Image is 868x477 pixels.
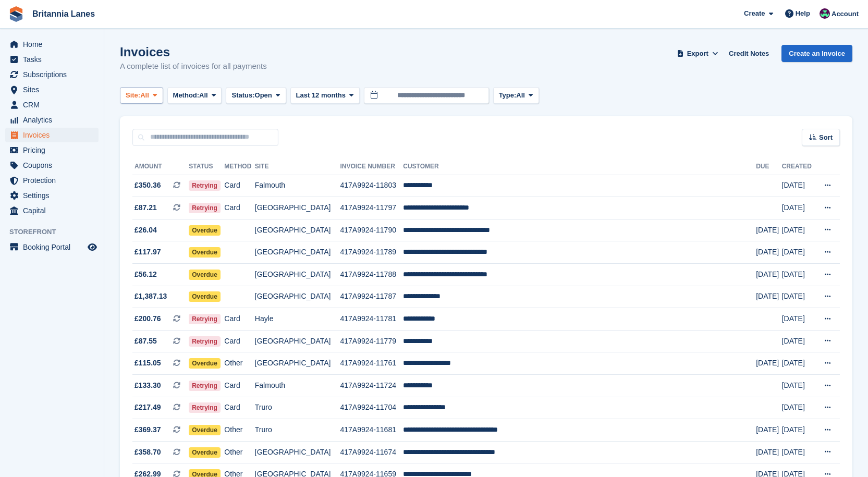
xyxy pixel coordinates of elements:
[224,330,254,352] td: Card
[782,197,815,219] td: [DATE]
[23,97,85,112] span: CRM
[189,381,221,391] span: Retrying
[255,330,340,352] td: [GEOGRAPHIC_DATA]
[120,45,267,59] h1: Invoices
[135,424,161,435] span: £369.37
[5,97,99,112] a: menu
[135,380,161,391] span: £133.30
[5,128,99,142] a: menu
[135,358,161,369] span: £115.05
[756,286,782,308] td: [DATE]
[189,247,221,258] span: Overdue
[23,203,85,218] span: Capital
[120,60,267,72] p: A complete list of invoices for all payments
[224,158,254,175] th: Method
[782,241,815,264] td: [DATE]
[135,202,157,213] span: £87.21
[135,180,161,191] span: £350.36
[189,358,221,369] span: Overdue
[756,441,782,463] td: [DATE]
[5,158,99,173] a: menu
[135,313,161,324] span: £200.76
[189,158,224,175] th: Status
[23,240,85,254] span: Booking Portal
[782,175,815,197] td: [DATE]
[782,308,815,331] td: [DATE]
[782,441,815,463] td: [DATE]
[135,291,167,302] span: £1,387.13
[140,90,149,101] span: All
[5,188,99,203] a: menu
[126,90,140,101] span: Site:
[135,225,157,236] span: £26.04
[340,375,404,397] td: 417A9924-11724
[255,241,340,264] td: [GEOGRAPHIC_DATA]
[403,158,756,175] th: Customer
[189,270,221,280] span: Overdue
[687,48,708,59] span: Export
[255,264,340,286] td: [GEOGRAPHIC_DATA]
[120,87,163,104] button: Site: All
[832,9,859,19] span: Account
[23,158,85,173] span: Coupons
[782,375,815,397] td: [DATE]
[189,425,221,435] span: Overdue
[340,158,404,175] th: Invoice Number
[189,314,221,324] span: Retrying
[782,219,815,241] td: [DATE]
[756,264,782,286] td: [DATE]
[340,441,404,463] td: 417A9924-11674
[135,447,161,458] span: £358.70
[255,219,340,241] td: [GEOGRAPHIC_DATA]
[224,308,254,331] td: Card
[224,441,254,463] td: Other
[5,113,99,127] a: menu
[255,286,340,308] td: [GEOGRAPHIC_DATA]
[725,45,773,62] a: Credit Notes
[493,87,539,104] button: Type: All
[135,269,157,280] span: £56.12
[290,87,360,104] button: Last 12 months
[135,402,161,413] span: £217.49
[28,5,99,22] a: Britannia Lanes
[255,352,340,375] td: [GEOGRAPHIC_DATA]
[296,90,346,101] span: Last 12 months
[782,286,815,308] td: [DATE]
[224,197,254,219] td: Card
[9,227,104,237] span: Storefront
[224,419,254,442] td: Other
[173,90,200,101] span: Method:
[340,352,404,375] td: 417A9924-11761
[23,128,85,142] span: Invoices
[5,52,99,67] a: menu
[135,247,161,258] span: £117.97
[340,219,404,241] td: 417A9924-11790
[499,90,517,101] span: Type:
[189,225,221,236] span: Overdue
[516,90,525,101] span: All
[224,397,254,419] td: Card
[255,175,340,197] td: Falmouth
[224,352,254,375] td: Other
[5,37,99,52] a: menu
[224,375,254,397] td: Card
[199,90,208,101] span: All
[756,219,782,241] td: [DATE]
[167,87,222,104] button: Method: All
[189,447,221,458] span: Overdue
[189,203,221,213] span: Retrying
[255,441,340,463] td: [GEOGRAPHIC_DATA]
[135,336,157,347] span: £87.55
[5,173,99,188] a: menu
[782,330,815,352] td: [DATE]
[5,240,99,254] a: menu
[23,37,85,52] span: Home
[756,352,782,375] td: [DATE]
[340,397,404,419] td: 417A9924-11704
[782,158,815,175] th: Created
[23,52,85,67] span: Tasks
[782,397,815,419] td: [DATE]
[189,402,221,413] span: Retrying
[340,197,404,219] td: 417A9924-11797
[340,308,404,331] td: 417A9924-11781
